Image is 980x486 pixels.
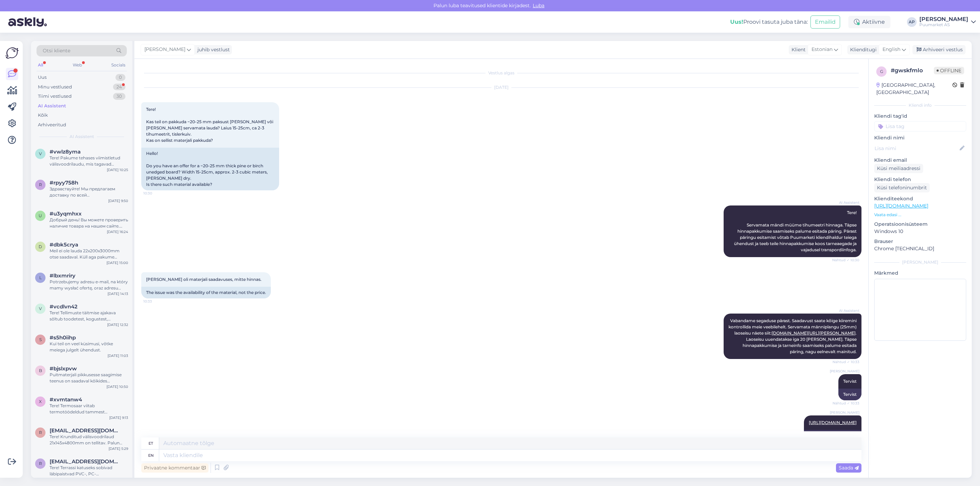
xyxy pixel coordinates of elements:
[728,318,858,354] span: Vabandame segaduse pärast. Saadavust saate kõige kiiremini kontrollida meie veebilehelt. Servamat...
[113,84,125,91] div: 24
[37,61,44,70] div: All
[50,397,82,403] span: #xvmtanw4
[50,335,76,341] span: #s5h0iihp
[6,46,19,60] img: Askly Logo
[39,337,42,342] span: s
[50,372,128,384] div: Puitmaterjali pikkusesse saagimise teenus on saadaval kõikides osakondades Puumarketist ostetud p...
[50,341,128,353] div: Kui teil on veel küsimusi, võtke meiega julgelt ühendust.
[874,228,966,235] p: Windows 10
[874,183,930,192] div: Küsi telefoninumbrit
[919,17,968,22] div: [PERSON_NAME]
[874,212,966,218] p: Vaata edasi ...
[39,182,42,187] span: r
[38,84,72,91] div: Minu vestlused
[891,66,934,75] div: # gwskfmlo
[108,291,128,296] div: [DATE] 14:13
[113,93,125,100] div: 30
[39,399,42,404] span: x
[874,102,966,108] div: Kliendi info
[39,368,42,373] span: b
[38,74,47,81] div: Uus
[874,113,966,120] p: Kliendi tag'id
[874,121,966,131] input: Lisa tag
[106,384,128,389] div: [DATE] 10:50
[38,112,48,119] div: Kõik
[874,221,966,228] p: Operatsioonisüsteem
[50,211,82,217] span: #u3yqmhxx
[141,84,861,91] div: [DATE]
[919,22,968,28] div: Puumarket AS
[843,379,857,384] span: Tervist
[143,299,169,304] span: 10:33
[848,16,890,28] div: Aktiivne
[874,164,923,173] div: Küsi meiliaadressi
[39,213,42,218] span: u
[830,410,859,415] span: [PERSON_NAME]
[874,157,966,164] p: Kliendi email
[880,69,883,74] span: g
[50,403,128,415] div: Tere! Termosaar viitab termotöödeldud tammest terrassilaudadele. Meil on valikus erinevate mõõtme...
[195,46,230,53] div: juhib vestlust
[109,415,128,420] div: [DATE] 9:13
[108,198,128,203] div: [DATE] 9:50
[809,420,857,425] a: [URL][DOMAIN_NAME]
[115,74,125,81] div: 0
[50,279,128,291] div: Potrzebujemy adresu e-mail, na który mamy wysłać ofertę, oraz adresu dostawy, jeśli potrzebujesz ...
[934,67,964,74] span: Offline
[39,244,42,249] span: d
[531,2,547,9] span: Luba
[834,308,859,313] span: AI Assistent
[874,259,966,265] div: [PERSON_NAME]
[833,359,859,364] span: Nähtud ✓ 10:33
[107,229,128,234] div: [DATE] 16:24
[39,306,42,311] span: v
[50,149,81,155] span: #vwlz8yma
[789,46,806,53] div: Klient
[149,437,153,449] div: et
[107,322,128,327] div: [DATE] 12:32
[141,148,279,190] div: Hello! Do you have an offer for a ~20-25 mm thick pine or birch unedged board? Width 15-25cm, app...
[847,46,877,53] div: Klienditugi
[839,465,859,471] span: Saada
[50,273,75,279] span: #lbxmriry
[39,430,42,435] span: r
[810,15,840,29] button: Emailid
[39,461,42,466] span: r
[50,180,78,186] span: #rpyy758h
[108,353,128,358] div: [DATE] 11:03
[874,134,966,141] p: Kliendi nimi
[832,257,859,263] span: Nähtud ✓ 10:30
[882,46,900,53] span: English
[919,17,976,28] a: [PERSON_NAME]Puumarket AS
[50,248,128,260] div: Meil ei ole lauda 22x200x3000mm otse saadaval. Küll aga pakume puitmaterjali pikkusesse saagimise...
[50,427,121,434] span: redikrein@gmail.com
[874,176,966,183] p: Kliendi telefon
[834,200,859,205] span: AI Assistent
[146,277,262,282] span: [PERSON_NAME] oli materjali saadavuses, mitte hinnas.
[874,245,966,252] p: Chrome [TECHNICAL_ID]
[144,46,185,53] span: [PERSON_NAME]
[874,270,966,277] p: Märkmed
[71,61,83,70] div: Web
[106,260,128,265] div: [DATE] 15:00
[38,103,66,109] div: AI Assistent
[43,47,70,54] span: Otsi kliente
[50,310,128,322] div: Tere! Tellimuste täitmise ajakava sõltub toodetest, kogustest, töökoormusest ja transpordi saadav...
[39,275,42,280] span: l
[148,450,154,461] div: en
[70,134,94,140] span: AI Assistent
[143,191,169,196] span: 10:30
[876,82,952,96] div: [GEOGRAPHIC_DATA], [GEOGRAPHIC_DATA]
[730,19,743,25] b: Uus!
[912,45,966,54] div: Arhiveeri vestlus
[874,238,966,245] p: Brauser
[50,366,77,372] span: #bjslxpvw
[110,61,127,70] div: Socials
[50,155,128,167] div: Tere! Pakume tehases viimistletud välisvoodrilaudu, mis tagavad parema vastupidavuse, värvistabii...
[730,18,808,26] div: Proovi tasuta juba täna:
[772,330,856,336] a: [DOMAIN_NAME][URL][PERSON_NAME]
[874,203,928,209] a: [URL][DOMAIN_NAME]
[108,477,128,482] div: [DATE] 12:15
[38,93,72,100] div: Tiimi vestlused
[875,145,958,152] input: Lisa nimi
